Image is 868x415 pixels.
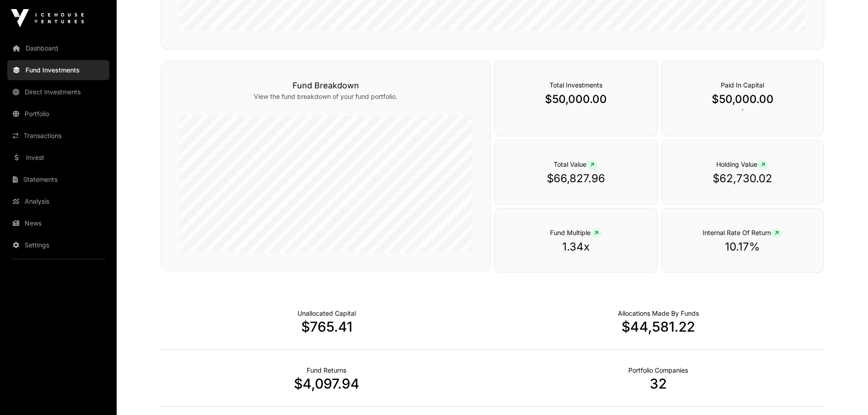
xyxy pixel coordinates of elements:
p: $50,000.00 [513,92,639,107]
p: Cash not yet allocated [298,309,356,318]
h3: Fund Breakdown [180,79,472,92]
p: Number of Companies Deployed Into [628,366,688,375]
a: Fund Investments [7,60,109,80]
a: Statements [7,169,109,190]
span: Holding Value [716,160,769,168]
a: Settings [7,235,109,255]
div: ` [661,61,824,136]
a: Invest [7,148,109,168]
p: $50,000.00 [680,92,806,107]
span: Total Value [554,160,598,168]
a: Direct Investments [7,82,109,102]
p: 1.34x [513,240,639,254]
iframe: Chat Widget [822,371,868,415]
span: Fund Multiple [550,229,602,236]
p: $765.41 [161,318,493,335]
span: Paid In Capital [721,81,764,89]
p: $66,827.96 [513,171,639,186]
a: Portfolio [7,104,109,124]
p: $62,730.02 [680,171,806,186]
a: Dashboard [7,38,109,58]
p: $4,097.94 [161,375,493,392]
p: Realised Returns from Funds [307,366,346,375]
a: News [7,213,109,233]
a: Transactions [7,126,109,146]
p: 10.17% [680,240,806,254]
a: Analysis [7,191,109,211]
p: Capital Deployed Into Companies [618,309,699,318]
span: Total Investments [550,81,602,89]
span: Internal Rate Of Return [703,229,782,236]
p: 32 [493,375,824,392]
p: View the fund breakdown of your fund portfolio. [180,92,472,101]
img: Icehouse Ventures Logo [11,9,84,27]
p: $44,581.22 [493,318,824,335]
